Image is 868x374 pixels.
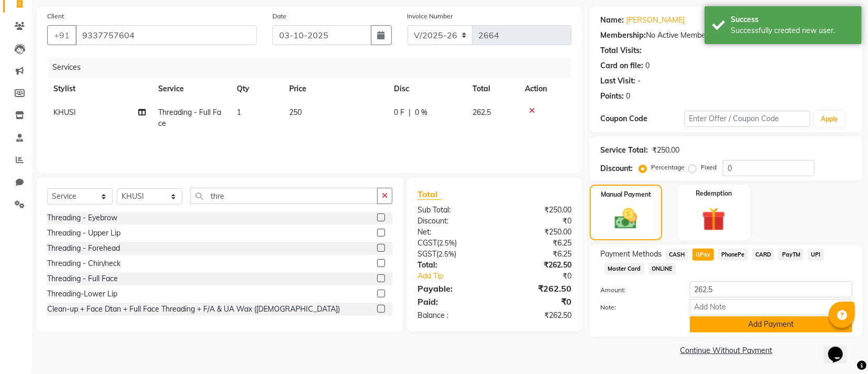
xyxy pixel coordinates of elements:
[47,273,118,284] div: Threading - Full Face
[417,189,442,200] span: Total
[410,227,495,238] div: Net:
[752,249,775,261] span: CARD
[439,239,455,247] span: 2.5%
[600,30,646,41] div: Membership:
[605,263,644,275] span: Master Card
[47,243,120,254] div: Threading - Forehead
[388,77,466,101] th: Disc
[600,60,643,71] div: Card on file:
[47,212,117,223] div: Threading - Eyebrow
[230,77,283,101] th: Qty
[495,216,579,227] div: ₹0
[690,316,852,333] button: Add Payment
[731,14,854,25] div: Success
[408,12,453,21] label: Invoice Number
[690,281,852,297] input: Amount
[410,216,495,227] div: Discount:
[47,228,120,239] div: Threading - Upper Lip
[731,25,854,36] div: Successfully created new user.
[409,107,411,118] span: |
[410,310,495,321] div: Balance :
[272,12,287,21] label: Date
[152,77,230,101] th: Service
[158,108,221,128] span: Threading - Full Face
[693,249,714,261] span: GPay
[417,238,437,248] span: CGST
[652,145,679,156] div: ₹250.00
[695,205,733,234] img: _gift.svg
[495,260,579,271] div: ₹262.50
[47,77,152,101] th: Stylist
[600,76,635,87] div: Last Visit:
[495,295,579,308] div: ₹0
[48,58,579,77] div: Services
[394,107,404,118] span: 0 F
[410,238,495,249] div: ( )
[410,295,495,308] div: Paid:
[601,190,651,199] label: Manual Payment
[495,282,579,295] div: ₹262.50
[626,91,630,102] div: 0
[701,163,717,172] label: Fixed
[592,303,682,312] label: Note:
[466,77,519,101] th: Total
[690,299,852,315] input: Add Note
[638,76,641,87] div: -
[495,227,579,238] div: ₹250.00
[600,91,624,102] div: Points:
[410,282,495,295] div: Payable:
[190,188,378,204] input: Search or Scan
[600,30,852,41] div: No Active Membership
[649,263,676,275] span: ONLINE
[600,249,662,260] span: Payment Methods
[473,108,491,117] span: 262.5
[53,108,76,117] span: KHUSI
[410,205,495,216] div: Sub Total:
[283,77,388,101] th: Price
[519,77,572,101] th: Action
[47,12,64,21] label: Client
[600,163,633,174] div: Discount:
[438,250,454,258] span: 2.5%
[608,206,644,232] img: _cash.svg
[410,260,495,271] div: Total:
[696,189,732,198] label: Redemption
[495,238,579,249] div: ₹6.25
[718,249,748,261] span: PhonePe
[778,249,804,261] span: PayTM
[237,108,241,117] span: 1
[600,145,648,156] div: Service Total:
[645,60,650,71] div: 0
[289,108,302,117] span: 250
[626,15,685,26] a: [PERSON_NAME]
[600,113,684,124] div: Coupon Code
[495,249,579,260] div: ₹6.25
[75,25,257,45] input: Search by Name/Mobile/Email/Code
[509,271,579,282] div: ₹0
[495,310,579,321] div: ₹262.50
[415,107,427,118] span: 0 %
[417,249,436,259] span: SGST
[651,163,685,172] label: Percentage
[600,45,642,56] div: Total Visits:
[410,249,495,260] div: ( )
[47,288,117,300] div: Threading-Lower Lip
[495,205,579,216] div: ₹250.00
[592,285,682,295] label: Amount:
[824,332,858,364] iframe: chat widget
[47,304,340,315] div: Clean-up + Face Dtan + Full Face Threading + F/A & UA Wax ([DEMOGRAPHIC_DATA])
[592,345,861,356] a: Continue Without Payment
[47,25,76,45] button: +91
[808,249,824,261] span: UPI
[47,258,120,269] div: Threading - Chin/neck
[410,271,509,282] a: Add Tip
[815,111,844,127] button: Apply
[600,15,624,26] div: Name:
[666,249,688,261] span: CASH
[685,111,810,127] input: Enter Offer / Coupon Code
